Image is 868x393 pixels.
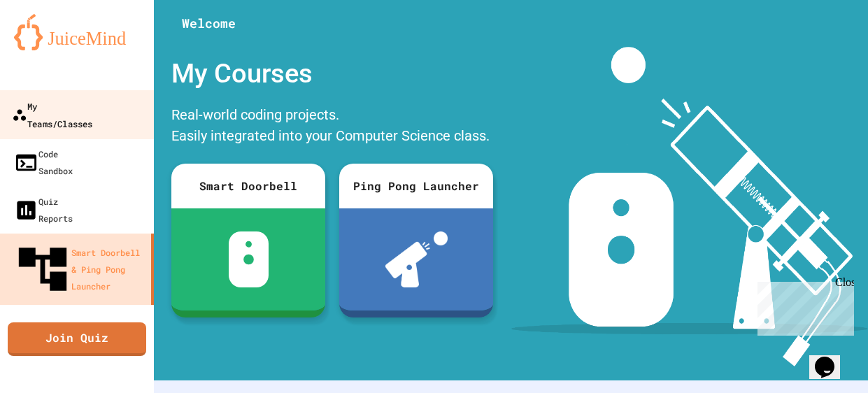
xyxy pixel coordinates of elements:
div: My Courses [164,47,500,101]
div: Smart Doorbell & Ping Pong Launcher [14,241,145,298]
div: Ping Pong Launcher [339,164,493,208]
div: Chat with us now!Close [6,6,97,89]
img: sdb-white.svg [229,231,269,287]
div: Quiz Reports [14,193,73,227]
div: My Teams/Classes [12,97,92,131]
iframe: chat widget [752,276,854,336]
iframe: chat widget [809,337,854,379]
div: Real-world coding projects. Easily integrated into your Computer Science class. [164,101,500,153]
div: Code Sandbox [14,145,73,179]
img: logo-orange.svg [14,14,140,50]
div: Smart Doorbell [171,164,325,208]
img: ppl-with-ball.png [385,231,448,287]
a: Join Quiz [8,322,146,356]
